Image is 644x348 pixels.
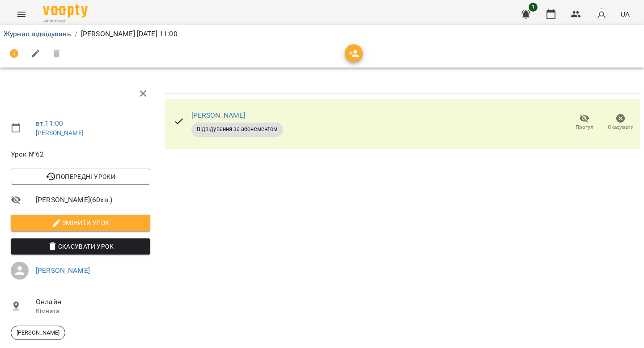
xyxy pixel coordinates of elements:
[191,111,246,119] a: [PERSON_NAME]
[36,129,84,136] a: [PERSON_NAME]
[18,217,143,228] span: Змінити урок
[191,125,283,133] span: Відвідування за абонементом
[529,3,538,12] span: 1
[566,110,602,135] button: Прогул
[11,238,150,255] button: Скасувати Урок
[81,29,178,39] p: [PERSON_NAME] [DATE] 11:00
[75,29,77,39] li: /
[11,326,65,340] div: [PERSON_NAME]
[4,30,71,38] a: Журнал відвідувань
[36,195,150,205] span: [PERSON_NAME] ( 60 хв. )
[617,6,633,22] button: UA
[36,119,63,127] a: вт , 11:00
[4,29,640,39] nav: breadcrumb
[18,241,143,252] span: Скасувати Урок
[36,307,150,316] p: Кімната
[36,266,90,275] a: [PERSON_NAME]
[43,4,88,17] img: Voopty Logo
[18,171,143,182] span: Попередні уроки
[36,297,150,307] span: Онлайн
[43,18,88,24] span: For Business
[608,123,634,131] span: Скасувати
[11,169,150,185] button: Попередні уроки
[11,329,65,337] span: [PERSON_NAME]
[11,215,150,231] button: Змінити урок
[602,110,639,135] button: Скасувати
[576,123,593,131] span: Прогул
[11,149,150,160] span: Урок №62
[595,8,608,21] img: avatar_s.png
[11,4,32,25] button: Menu
[620,9,630,19] span: UA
